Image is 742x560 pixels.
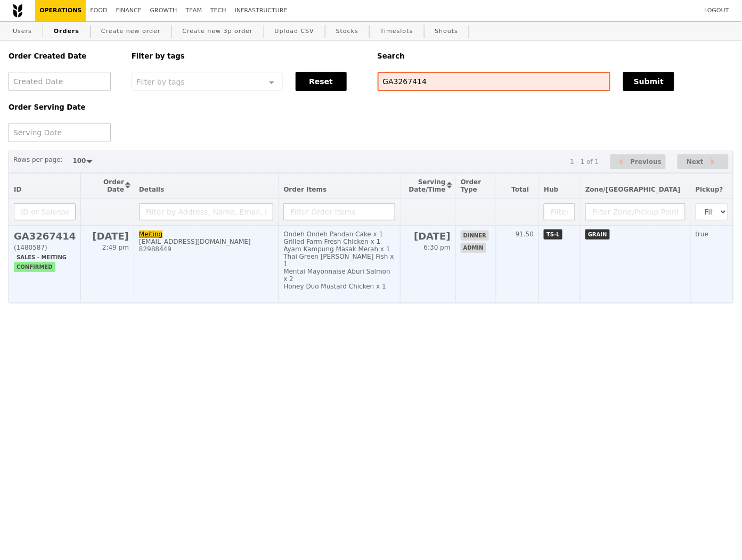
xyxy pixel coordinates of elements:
a: Create new order [97,22,165,41]
a: Timeslots [376,22,417,41]
h2: [DATE] [86,230,129,242]
h2: [DATE] [405,230,451,242]
input: Filter Hub [544,203,575,220]
div: Grilled Farm Fresh Chicken x 1 [283,238,395,245]
input: Filter by Address, Name, Email, Mobile [139,203,273,220]
span: ID [14,186,21,193]
div: 82988449 [139,245,273,253]
div: [EMAIL_ADDRESS][DOMAIN_NAME] [139,238,273,245]
img: Grain logo [13,4,22,18]
button: Reset [296,72,347,91]
h5: Order Serving Date [9,103,119,111]
button: Previous [610,154,666,170]
div: Ondeh Ondeh Pandan Cake x 1 [283,230,395,238]
span: dinner [461,230,489,241]
span: GRAIN [585,229,610,240]
div: Honey Duo Mustard Chicken x 1 [283,283,395,290]
a: Create new 3p order [178,22,257,41]
span: Zone/[GEOGRAPHIC_DATA] [585,186,681,193]
span: 2:49 pm [102,244,129,251]
span: Order Items [283,186,327,193]
span: Sales - Meiting [14,252,69,262]
span: true [696,230,709,238]
h2: GA3267414 [14,230,76,242]
span: Details [139,186,164,193]
a: Users [9,22,36,41]
span: Filter by tags [136,77,185,86]
h5: Search [378,52,734,60]
a: Upload CSV [271,22,319,41]
input: Created Date [9,72,111,91]
input: ID or Salesperson name [14,203,76,220]
div: Mentai Mayonnaise Aburi Salmon x 2 [283,268,395,283]
input: Search any field [378,72,611,91]
input: Serving Date [9,123,111,142]
a: Stocks [332,22,363,41]
a: Meiting [139,230,162,238]
div: Ayam Kampung Masak Merah x 1 [283,245,395,253]
a: Shouts [431,22,463,41]
div: Thai Green [PERSON_NAME] Fish x 1 [283,253,395,268]
h5: Filter by tags [132,52,365,60]
label: Rows per page: [13,154,63,165]
div: 1 - 1 of 1 [570,158,599,166]
span: 91.50 [516,230,534,238]
span: Hub [544,186,558,193]
button: Submit [623,72,674,91]
span: TS-L [544,229,562,240]
h5: Order Created Date [9,52,119,60]
span: Next [687,155,704,168]
button: Next [678,154,729,170]
span: Previous [631,155,662,168]
span: admin [461,243,486,253]
span: confirmed [14,262,55,272]
span: Pickup? [696,186,723,193]
input: Filter Order Items [283,203,395,220]
input: Filter Zone/Pickup Point [585,203,686,220]
a: Orders [50,22,84,41]
span: Order Type [461,178,482,193]
span: 6:30 pm [424,244,451,251]
div: (1480587) [14,244,76,251]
